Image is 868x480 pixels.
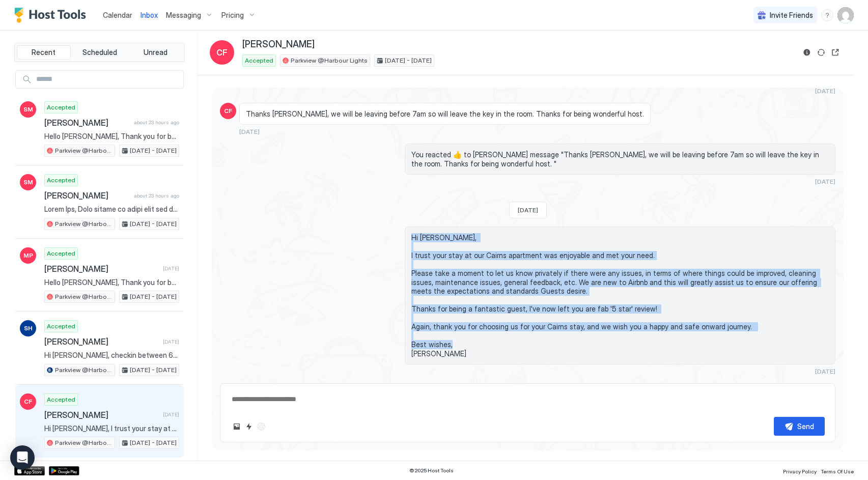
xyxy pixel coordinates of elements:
span: Messaging [166,11,201,20]
a: Google Play Store [49,466,79,475]
span: Privacy Policy [783,468,817,474]
span: Parkview @Harbour Lights [55,219,113,229]
span: Accepted [47,395,75,404]
button: Scheduled [73,45,127,60]
a: Terms Of Use [821,465,854,476]
span: You reacted 👍 to [PERSON_NAME] message "Thanks [PERSON_NAME], we will be leaving before 7am so wi... [411,150,829,168]
span: MP [23,251,33,260]
div: tab-group [14,43,185,62]
a: Host Tools Logo [14,8,91,23]
span: Inbox [141,11,158,19]
span: [PERSON_NAME] [44,336,159,347]
button: Reservation information [801,46,813,59]
span: [DATE] - [DATE] [130,146,177,155]
span: Accepted [47,103,75,112]
div: Send [797,421,814,432]
span: © 2025 Host Tools [409,467,454,474]
span: [DATE] - [DATE] [385,56,432,65]
span: Hello [PERSON_NAME], Thank you for booking our apartment in [GEOGRAPHIC_DATA] for [DATE] till [GE... [44,132,179,141]
span: [PERSON_NAME] [44,264,159,274]
span: [DATE] - [DATE] [130,438,177,447]
span: [PERSON_NAME] [44,190,130,201]
span: Accepted [47,249,75,258]
div: menu [821,9,833,21]
button: Recent [17,45,71,60]
span: [PERSON_NAME] [44,118,130,128]
span: [DATE] [518,206,538,214]
button: Open reservation [829,46,842,59]
span: SH [24,324,33,333]
span: Accepted [245,56,273,65]
span: CF [224,106,232,116]
span: [DATE] [815,368,835,375]
span: [DATE] - [DATE] [130,365,177,375]
a: App Store [14,466,45,475]
span: Calendar [103,11,132,19]
span: about 23 hours ago [134,192,179,199]
a: Calendar [103,10,132,20]
span: CF [216,46,228,59]
span: Hello [PERSON_NAME], Thank you for booking our apartment in [GEOGRAPHIC_DATA] for [DATE] till [DA... [44,278,179,287]
input: Input Field [32,71,183,88]
span: Parkview @Harbour Lights [55,292,113,301]
span: Invite Friends [770,11,813,20]
a: Inbox [141,10,158,20]
span: Recent [32,48,55,57]
button: Send [774,417,825,436]
button: Sync reservation [815,46,827,59]
span: [DATE] [815,178,835,185]
span: about 23 hours ago [134,119,179,126]
div: User profile [837,7,854,23]
span: Terms Of Use [821,468,854,474]
button: Upload image [231,420,243,433]
span: [DATE] [163,265,179,272]
span: Unread [144,48,167,57]
span: SM [23,178,33,187]
span: CF [24,397,32,406]
button: Unread [128,45,182,60]
span: Pricing [221,11,244,20]
span: [PERSON_NAME] [242,39,315,50]
span: [DATE] [163,411,179,418]
span: Hi [PERSON_NAME], I trust your stay at our Cairns apartment was enjoyable and met your need. Plea... [44,424,179,433]
span: Thanks [PERSON_NAME], we will be leaving before 7am so will leave the key in the room. Thanks for... [246,109,644,119]
span: Parkview @Harbour Lights [291,56,368,65]
span: Scheduled [82,48,117,57]
button: Quick reply [243,420,255,433]
span: Accepted [47,176,75,185]
a: Privacy Policy [783,465,817,476]
span: [DATE] [163,338,179,345]
span: [DATE] [239,128,260,135]
div: Open Intercom Messenger [10,445,35,470]
span: Hi [PERSON_NAME], checkin between 6pm and 7pm is not a problem. Key collection is from 4U-Mart. T... [44,351,179,360]
span: [DATE] - [DATE] [130,292,177,301]
span: [DATE] - [DATE] [130,219,177,229]
span: Hi [PERSON_NAME], I trust your stay at our Cairns apartment was enjoyable and met your need. Plea... [411,233,829,358]
span: SM [23,105,33,114]
span: [PERSON_NAME] [44,410,159,420]
span: Lorem Ips, Dolo sitame co adipi elit sed doei tem inci utla etdoloremag aliqu enim admi. Ven qui ... [44,205,179,214]
span: Accepted [47,322,75,331]
span: Parkview @Harbour Lights [55,146,113,155]
span: Parkview @Harbour Lights [55,365,113,375]
span: [DATE] [815,87,835,95]
span: Parkview @Harbour Lights [55,438,113,447]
